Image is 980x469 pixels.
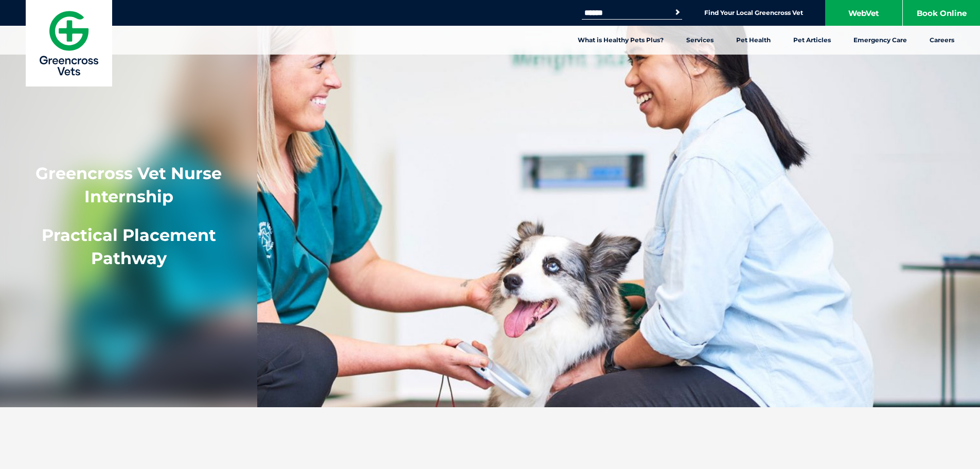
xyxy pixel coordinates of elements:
[918,26,966,55] a: Careers
[566,26,675,55] a: What is Healthy Pets Plus?
[725,26,782,55] a: Pet Health
[35,163,222,206] strong: Greencross Vet Nurse Internship
[675,26,725,55] a: Services
[672,7,683,18] button: Search
[782,26,842,55] a: Pet Articles
[842,26,918,55] a: Emergency Care
[704,9,803,17] a: Find Your Local Greencross Vet
[42,225,216,268] span: Practical Placement Pathway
